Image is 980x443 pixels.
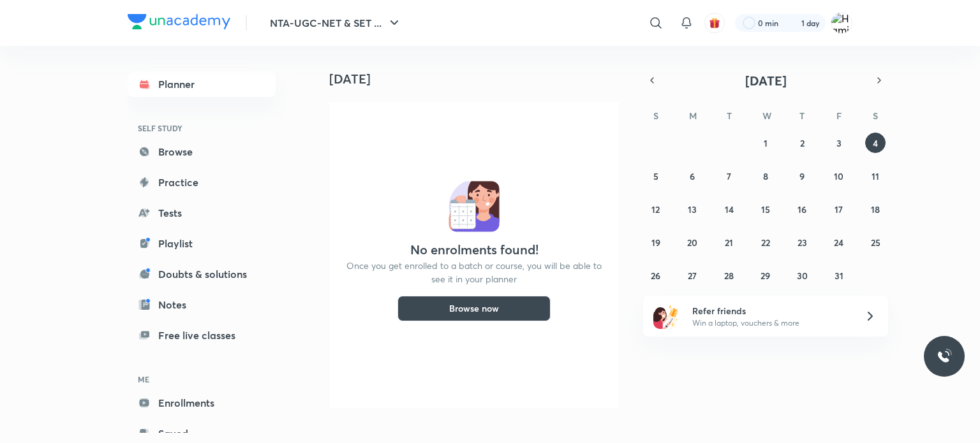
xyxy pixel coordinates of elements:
h6: SELF STUDY [128,117,276,139]
abbr: October 26, 2025 [651,270,660,282]
abbr: October 6, 2025 [690,170,695,182]
button: October 11, 2025 [865,166,886,186]
a: Playlist [128,231,276,256]
button: October 10, 2025 [829,166,849,186]
button: October 18, 2025 [865,199,886,219]
a: Company Logo [128,14,230,33]
abbr: October 18, 2025 [871,203,880,215]
button: October 31, 2025 [829,265,849,286]
abbr: October 25, 2025 [871,236,880,249]
abbr: October 21, 2025 [725,236,733,249]
button: October 20, 2025 [682,232,702,252]
abbr: October 29, 2025 [761,270,770,282]
button: October 28, 2025 [719,265,739,286]
abbr: October 11, 2025 [872,170,879,182]
abbr: October 30, 2025 [797,270,808,282]
p: Once you get enrolled to a batch or course, you will be able to see it in your planner [345,259,604,286]
button: October 6, 2025 [682,166,702,186]
button: October 15, 2025 [755,199,776,219]
button: October 21, 2025 [719,232,739,252]
abbr: October 24, 2025 [834,236,843,249]
abbr: October 16, 2025 [798,203,806,215]
a: Browse [128,139,276,164]
button: October 25, 2025 [865,232,886,252]
abbr: October 31, 2025 [835,270,843,282]
h4: No enrolments found! [410,242,538,258]
a: Doubts & solutions [128,261,276,287]
abbr: October 19, 2025 [651,236,660,249]
button: [DATE] [661,71,870,89]
abbr: October 27, 2025 [688,270,697,282]
a: Planner [128,71,276,97]
abbr: Tuesday [727,110,732,122]
button: October 4, 2025 [865,133,886,153]
abbr: October 28, 2025 [724,270,734,282]
img: ttu [937,349,952,364]
a: Practice [128,170,276,195]
abbr: October 9, 2025 [799,170,805,182]
img: streak [786,17,799,29]
abbr: October 3, 2025 [836,137,842,149]
abbr: Friday [836,110,842,122]
button: October 9, 2025 [792,166,812,186]
abbr: Wednesday [762,110,771,122]
a: Free live classes [128,323,276,348]
button: October 16, 2025 [792,199,812,219]
button: October 23, 2025 [792,232,812,252]
abbr: October 17, 2025 [835,203,843,215]
button: October 2, 2025 [792,133,812,153]
img: No events [449,181,500,232]
img: avatar [709,17,720,29]
button: October 19, 2025 [646,232,666,252]
a: Tests [128,200,276,226]
button: October 24, 2025 [829,232,849,252]
abbr: October 4, 2025 [873,137,878,149]
abbr: October 10, 2025 [834,170,843,182]
a: Enrollments [128,390,276,416]
button: avatar [704,13,725,33]
button: October 8, 2025 [755,166,776,186]
abbr: October 2, 2025 [800,137,805,149]
img: referral [653,303,679,329]
a: Notes [128,292,276,317]
button: October 22, 2025 [755,232,776,252]
abbr: October 15, 2025 [761,203,770,215]
abbr: October 12, 2025 [651,203,660,215]
button: October 5, 2025 [646,166,666,186]
abbr: October 13, 2025 [688,203,697,215]
abbr: October 8, 2025 [763,170,768,182]
abbr: Monday [689,110,697,122]
abbr: October 22, 2025 [761,236,770,249]
abbr: October 23, 2025 [798,236,807,249]
button: October 30, 2025 [792,265,812,286]
h4: [DATE] [329,71,629,87]
button: October 26, 2025 [646,265,666,286]
abbr: October 14, 2025 [725,203,734,215]
img: Hami yonsu [831,12,852,34]
button: NTA-UGC-NET & SET ... [262,10,410,36]
button: October 3, 2025 [829,133,849,153]
p: Win a laptop, vouchers & more [692,317,849,329]
abbr: Thursday [799,110,805,122]
abbr: October 5, 2025 [653,170,658,182]
abbr: Sunday [653,110,658,122]
span: [DATE] [745,72,787,89]
abbr: October 1, 2025 [764,137,768,149]
button: October 14, 2025 [719,199,739,219]
img: Company Logo [128,14,230,29]
h6: ME [128,368,276,390]
button: October 27, 2025 [682,265,702,286]
abbr: October 20, 2025 [687,236,697,249]
button: October 13, 2025 [682,199,702,219]
button: October 12, 2025 [646,199,666,219]
button: Browse now [397,296,551,321]
button: October 29, 2025 [755,265,776,286]
button: October 7, 2025 [719,166,739,186]
abbr: Saturday [873,110,878,122]
button: October 17, 2025 [829,199,849,219]
h6: Refer friends [692,304,849,317]
abbr: October 7, 2025 [727,170,731,182]
button: October 1, 2025 [755,133,776,153]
